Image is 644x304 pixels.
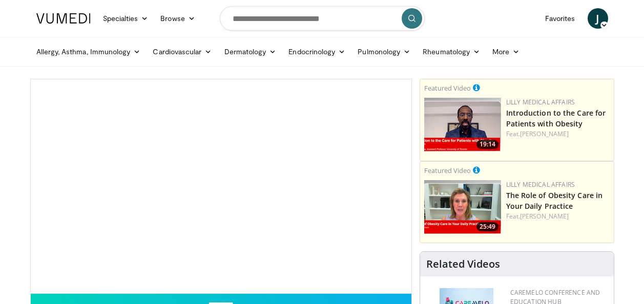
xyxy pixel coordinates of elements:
small: Featured Video [424,166,471,175]
a: [PERSON_NAME] [520,212,569,221]
a: Cardiovascular [147,41,218,62]
a: More [486,41,526,62]
a: Lilly Medical Affairs [506,98,575,106]
small: Featured Video [424,83,471,93]
a: Endocrinology [282,41,351,62]
img: acc2e291-ced4-4dd5-b17b-d06994da28f3.png.150x105_q85_crop-smart_upscale.png [424,98,501,151]
div: Feat. [506,129,610,139]
a: Dermatology [218,41,283,62]
a: Lilly Medical Affairs [506,180,575,189]
a: Rheumatology [417,41,486,62]
a: Favorites [539,8,581,29]
a: [PERSON_NAME] [520,129,569,138]
img: e1208b6b-349f-4914-9dd7-f97803bdbf1d.png.150x105_q85_crop-smart_upscale.png [424,180,501,234]
a: Allergy, Asthma, Immunology [30,41,147,62]
a: Introduction to the Care for Patients with Obesity [506,108,606,128]
a: J [588,8,608,29]
div: Feat. [506,212,610,221]
video-js: Video Player [31,79,411,294]
a: Specialties [97,8,155,29]
a: The Role of Obesity Care in Your Daily Practice [506,190,603,211]
input: Search topics, interventions [220,6,425,31]
a: Pulmonology [351,41,417,62]
a: Browse [154,8,201,29]
span: 25:49 [476,222,498,231]
h4: Related Videos [426,258,500,270]
a: 19:14 [424,98,501,151]
a: 25:49 [424,180,501,234]
img: VuMedi Logo [36,13,91,24]
span: 19:14 [476,140,498,149]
